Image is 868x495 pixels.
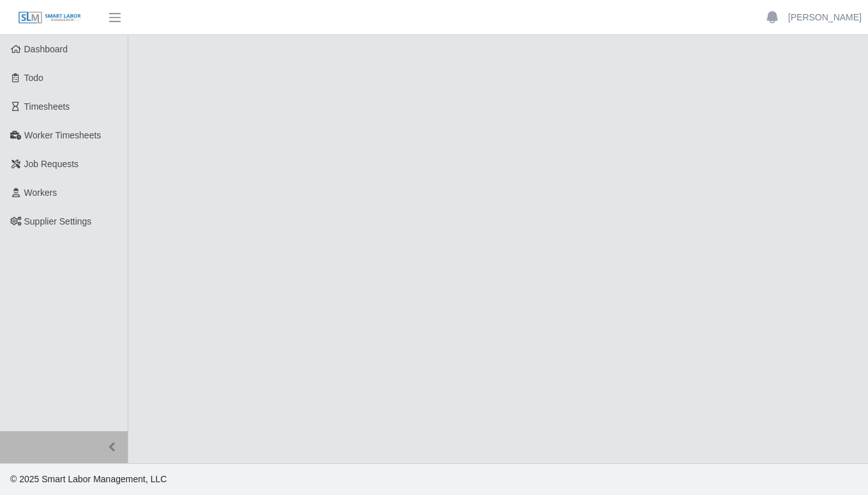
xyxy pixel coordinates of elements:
img: SLM Logo [18,11,82,25]
span: © 2025 Smart Labor Management, LLC [10,474,167,484]
span: Todo [24,73,43,83]
a: [PERSON_NAME] [788,11,862,24]
span: Dashboard [24,44,68,54]
span: Timesheets [24,101,70,112]
span: Worker Timesheets [24,130,101,140]
span: Workers [24,188,57,198]
span: Supplier Settings [24,216,92,226]
span: Job Requests [24,159,79,169]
